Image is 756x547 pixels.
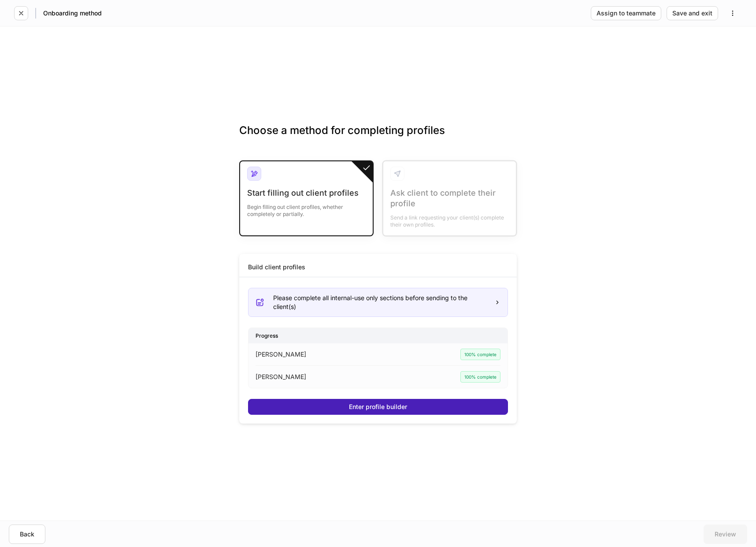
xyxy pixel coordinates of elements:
[43,9,102,18] h5: Onboarding method
[256,372,306,381] p: [PERSON_NAME]
[248,263,305,272] div: Build client profiles
[247,198,366,218] div: Begin filling out client profiles, whether completely or partially.
[597,10,656,16] div: Assign to teammate
[256,350,306,359] p: [PERSON_NAME]
[667,6,718,20] button: Save and exit
[273,294,487,311] div: Please complete all internal-use only sections before sending to the client(s)
[591,6,661,20] button: Assign to teammate
[460,349,500,360] div: 100% complete
[247,188,366,198] div: Start filling out client profiles
[349,404,407,410] div: Enter profile builder
[9,525,45,544] button: Back
[672,10,712,16] div: Save and exit
[248,328,508,343] div: Progress
[239,123,517,152] h3: Choose a method for completing profiles
[248,399,508,415] button: Enter profile builder
[20,531,34,537] div: Back
[460,371,500,383] div: 100% complete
